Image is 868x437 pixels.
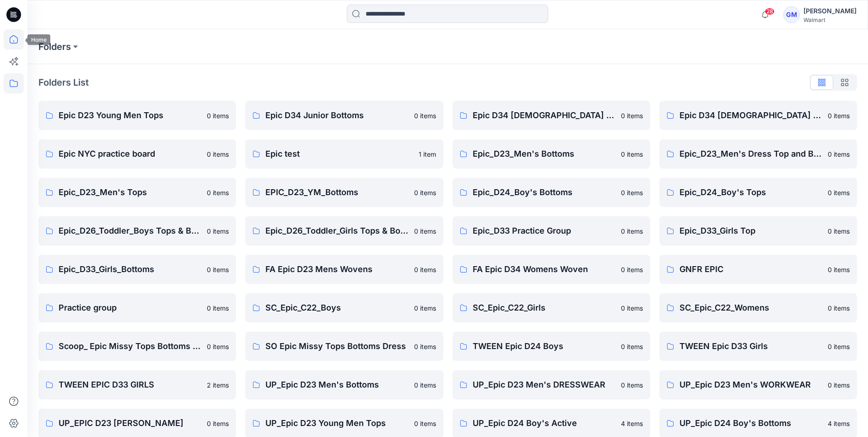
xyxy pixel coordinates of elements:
[38,370,236,399] a: TWEEN EPIC D33 GIRLS2 items
[38,216,236,246] a: Epic_D26_Toddler_Boys Tops & Bottoms0 items
[265,340,408,353] p: SO Epic Missy Tops Bottoms Dress
[659,178,857,207] a: Epic_D24_Boy's Tops0 items
[414,380,436,390] p: 0 items
[245,332,443,361] a: SO Epic Missy Tops Bottoms Dress0 items
[621,188,643,197] p: 0 items
[828,419,850,428] p: 4 items
[414,342,436,351] p: 0 items
[679,109,822,122] p: Epic D34 [DEMOGRAPHIC_DATA] Tops
[207,265,229,274] p: 0 items
[207,226,229,236] p: 0 items
[473,263,615,276] p: FA Epic D34 Womens Woven
[59,263,201,276] p: Epic_D33_Girls_Bottoms
[414,265,436,274] p: 0 items
[828,380,850,390] p: 0 items
[59,224,201,237] p: Epic_D26_Toddler_Boys Tops & Bottoms
[621,149,643,159] p: 0 items
[621,380,643,390] p: 0 items
[453,101,650,130] a: Epic D34 [DEMOGRAPHIC_DATA] Bottoms0 items
[453,293,650,322] a: SC_Epic_C22_Girls0 items
[414,303,436,313] p: 0 items
[473,301,615,314] p: SC_Epic_C22_Girls
[659,101,857,130] a: Epic D34 [DEMOGRAPHIC_DATA] Tops0 items
[783,6,800,23] div: GM
[659,139,857,169] a: Epic_D23_Men's Dress Top and Bottoms0 items
[453,332,650,361] a: TWEEN Epic D24 Boys0 items
[245,216,443,246] a: Epic_D26_Toddler_Girls Tops & Bottoms0 items
[828,149,850,159] p: 0 items
[473,109,615,122] p: Epic D34 [DEMOGRAPHIC_DATA] Bottoms
[473,417,615,430] p: UP_Epic D24 Boy's Active
[621,226,643,236] p: 0 items
[414,226,436,236] p: 0 items
[38,293,236,322] a: Practice group0 items
[207,380,229,390] p: 2 items
[828,226,850,236] p: 0 items
[265,378,408,391] p: UP_Epic D23 Men's Bottoms
[659,293,857,322] a: SC_Epic_C22_Womens0 items
[765,8,775,15] span: 28
[245,255,443,284] a: FA Epic D23 Mens Wovens0 items
[659,216,857,246] a: Epic_D33_Girls Top0 items
[59,340,201,353] p: Scoop_ Epic Missy Tops Bottoms Dress
[245,178,443,207] a: EPIC_D23_YM_Bottoms0 items
[59,378,201,391] p: TWEEN EPIC D33 GIRLS
[679,186,822,199] p: Epic_D24_Boy's Tops
[803,5,857,16] div: [PERSON_NAME]
[679,417,822,430] p: UP_Epic D24 Boy's Bottoms
[419,149,436,159] p: 1 item
[265,109,408,122] p: Epic D34 Junior Bottoms
[265,147,413,160] p: Epic test
[207,419,229,428] p: 0 items
[473,147,615,160] p: Epic_D23_Men's Bottoms
[207,188,229,197] p: 0 items
[265,186,408,199] p: EPIC_D23_YM_Bottoms
[803,16,857,23] div: Walmart
[621,111,643,120] p: 0 items
[679,224,822,237] p: Epic_D33_Girls Top
[245,293,443,322] a: SC_Epic_C22_Boys0 items
[453,178,650,207] a: Epic_D24_Boy's Bottoms0 items
[245,139,443,169] a: Epic test1 item
[207,342,229,351] p: 0 items
[621,303,643,313] p: 0 items
[828,111,850,120] p: 0 items
[207,149,229,159] p: 0 items
[414,111,436,120] p: 0 items
[828,303,850,313] p: 0 items
[265,417,408,430] p: UP_Epic D23 Young Men Tops
[679,340,822,353] p: TWEEN Epic D33 Girls
[245,370,443,399] a: UP_Epic D23 Men's Bottoms0 items
[38,332,236,361] a: Scoop_ Epic Missy Tops Bottoms Dress0 items
[207,111,229,120] p: 0 items
[473,340,615,353] p: TWEEN Epic D24 Boys
[828,342,850,351] p: 0 items
[473,224,615,237] p: Epic_D33 Practice Group
[679,301,822,314] p: SC_Epic_C22_Womens
[38,40,71,53] a: Folders
[265,224,408,237] p: Epic_D26_Toddler_Girls Tops & Bottoms
[59,109,201,122] p: Epic D23 Young Men Tops
[59,147,201,160] p: Epic NYC practice board
[659,370,857,399] a: UP_Epic D23 Men's WORKWEAR0 items
[38,76,89,89] p: Folders List
[265,263,408,276] p: FA Epic D23 Mens Wovens
[679,378,822,391] p: UP_Epic D23 Men's WORKWEAR
[265,301,408,314] p: SC_Epic_C22_Boys
[659,255,857,284] a: GNFR EPIC0 items
[659,332,857,361] a: TWEEN Epic D33 Girls0 items
[621,419,643,428] p: 4 items
[59,186,201,199] p: Epic_D23_Men's Tops
[621,342,643,351] p: 0 items
[38,255,236,284] a: Epic_D33_Girls_Bottoms0 items
[453,139,650,169] a: Epic_D23_Men's Bottoms0 items
[245,101,443,130] a: Epic D34 Junior Bottoms0 items
[473,378,615,391] p: UP_Epic D23 Men's DRESSWEAR
[38,139,236,169] a: Epic NYC practice board0 items
[59,417,201,430] p: UP_EPIC D23 [PERSON_NAME]
[38,101,236,130] a: Epic D23 Young Men Tops0 items
[679,147,822,160] p: Epic_D23_Men's Dress Top and Bottoms
[621,265,643,274] p: 0 items
[414,419,436,428] p: 0 items
[414,188,436,197] p: 0 items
